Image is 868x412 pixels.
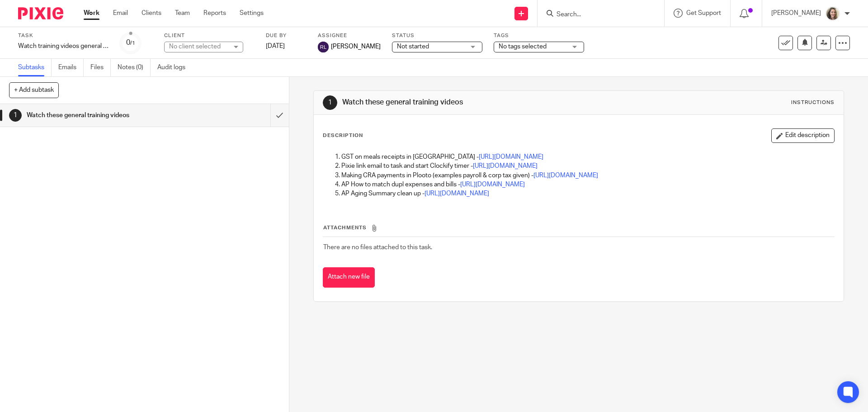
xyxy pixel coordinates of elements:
[164,32,255,39] label: Client
[130,41,135,46] small: /1
[266,32,307,39] label: Due by
[323,95,337,110] div: 1
[9,82,59,98] button: + Add subtask
[342,98,598,107] h1: Watch these general training videos
[499,43,547,50] span: No tags selected
[9,109,22,122] div: 1
[266,43,285,49] span: [DATE]
[318,32,381,39] label: Assignee
[58,59,84,76] a: Emails
[240,9,264,18] a: Settings
[331,42,381,51] span: [PERSON_NAME]
[479,154,543,160] a: [URL][DOMAIN_NAME]
[169,42,228,51] div: No client selected
[142,9,161,18] a: Clients
[341,180,834,189] p: AP How to match dupl expenses and bills -
[791,99,835,106] div: Instructions
[113,9,128,18] a: Email
[323,267,375,288] button: Attach new file
[771,128,835,143] button: Edit description
[203,9,226,18] a: Reports
[323,225,367,230] span: Attachments
[18,59,52,76] a: Subtasks
[90,59,111,76] a: Files
[18,42,108,51] div: Watch training videos general procedures
[494,32,584,39] label: Tags
[397,43,429,50] span: Not started
[18,7,63,19] img: Pixie
[556,11,637,19] input: Search
[826,6,840,21] img: IMG_7896.JPG
[771,9,821,18] p: [PERSON_NAME]
[341,189,834,198] p: AP Aging Summary clean up -
[460,181,525,188] a: [URL][DOMAIN_NAME]
[126,38,135,48] div: 0
[84,9,99,18] a: Work
[473,163,538,169] a: [URL][DOMAIN_NAME]
[318,42,329,52] img: svg%3E
[118,59,151,76] a: Notes (0)
[341,171,834,180] p: Making CRA payments in Plooto (examples payroll & corp tax given) -
[157,59,192,76] a: Audit logs
[686,10,721,16] span: Get Support
[341,152,834,161] p: GST on meals receipts in [GEOGRAPHIC_DATA] -
[533,172,598,179] a: [URL][DOMAIN_NAME]
[341,161,834,170] p: Pixie link email to task and start Clockify timer -
[425,190,489,197] a: [URL][DOMAIN_NAME]
[323,244,432,251] span: There are no files attached to this task.
[175,9,190,18] a: Team
[323,132,363,139] p: Description
[27,109,183,122] h1: Watch these general training videos
[392,32,482,39] label: Status
[18,32,108,39] label: Task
